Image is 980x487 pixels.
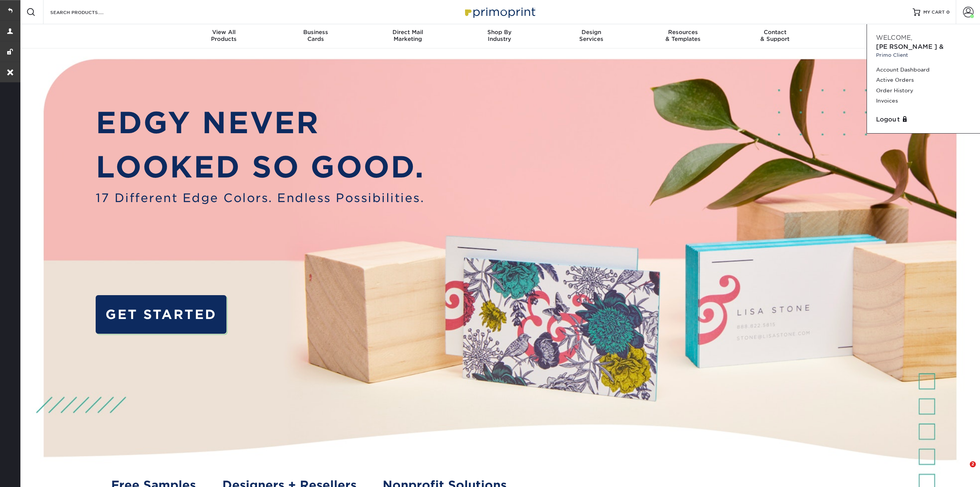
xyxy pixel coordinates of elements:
[270,29,362,36] span: Business
[462,4,537,20] img: Primoprint
[50,8,123,17] input: SEARCH PRODUCTS.....
[876,86,971,96] a: Order History
[362,29,454,36] span: Direct Mail
[637,29,729,42] div: & Templates
[545,24,637,48] a: DesignServices
[876,43,944,50] span: [PERSON_NAME] &
[876,75,971,85] a: Active Orders
[954,461,972,479] iframe: Intercom live chat
[729,29,821,42] div: & Support
[454,29,546,42] div: Industry
[923,9,945,16] span: MY CART
[178,24,270,48] a: View AllProducts
[96,145,425,189] p: LOOKED SO GOOD.
[729,24,821,48] a: Contact& Support
[96,189,425,207] span: 17 Different Edge Colors. Endless Possibilities.
[178,29,270,36] span: View All
[946,9,950,15] span: 0
[362,29,454,42] div: Marketing
[270,29,362,42] div: Cards
[876,65,971,75] a: Account Dashboard
[96,295,226,334] a: GET STARTED
[876,96,971,106] a: Invoices
[637,24,729,48] a: Resources& Templates
[545,29,637,36] span: Design
[970,461,976,467] span: 2
[270,24,362,48] a: BusinessCards
[876,51,971,59] small: Primo Client
[876,34,912,41] span: Welcome,
[96,101,425,145] p: EDGY NEVER
[637,29,729,36] span: Resources
[545,29,637,42] div: Services
[729,29,821,36] span: Contact
[876,115,971,124] a: Logout
[178,29,270,42] div: Products
[454,29,546,36] span: Shop By
[454,24,546,48] a: Shop ByIndustry
[362,24,454,48] a: Direct MailMarketing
